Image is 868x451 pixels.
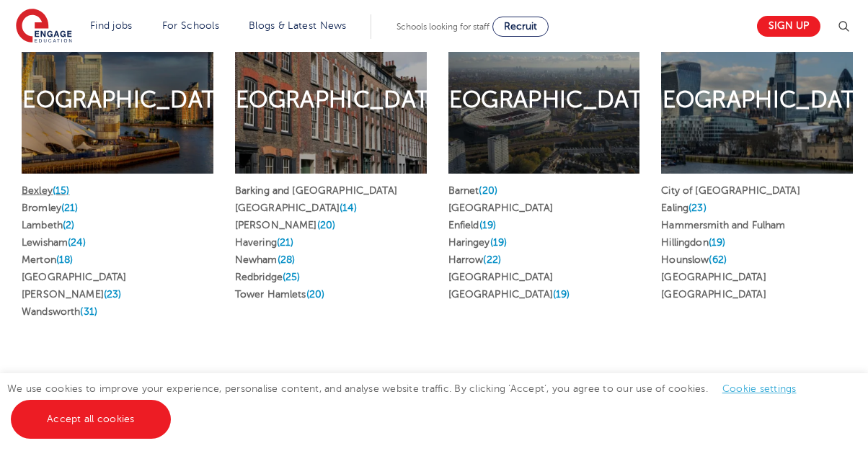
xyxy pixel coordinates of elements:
[504,21,537,32] span: Recruit
[63,220,74,231] span: (2)
[22,272,126,282] a: [GEOGRAPHIC_DATA]
[448,202,553,213] a: [GEOGRAPHIC_DATA]
[661,237,725,248] a: Hillingdon(19)
[235,254,295,265] a: Newham(28)
[11,400,171,439] a: Accept all cookies
[90,20,133,31] a: Find jobs
[16,9,72,45] img: Engage Education
[80,306,97,317] span: (31)
[249,20,347,31] a: Blogs & Latest News
[661,202,706,213] a: Ealing(23)
[661,254,727,265] a: Hounslow(62)
[235,289,324,300] a: Tower Hamlets(20)
[553,289,570,300] span: (19)
[397,22,490,32] span: Schools looking for staff
[709,254,727,265] span: (62)
[22,289,121,300] a: [PERSON_NAME](23)
[709,237,726,248] span: (19)
[490,237,508,248] span: (19)
[162,20,219,31] a: For Schools
[492,17,549,37] a: Recruit
[235,220,335,231] a: [PERSON_NAME](20)
[104,289,122,300] span: (23)
[425,85,663,115] h2: [GEOGRAPHIC_DATA]
[479,185,497,196] span: (20)
[448,185,497,196] a: Barnet(20)
[317,220,336,231] span: (20)
[448,272,553,282] a: [GEOGRAPHIC_DATA]
[7,383,811,424] span: We use cookies to improve your experience, personalise content, and analyse website traffic. By c...
[22,185,69,196] a: Bexley(15)
[22,254,73,265] a: Merton(18)
[661,272,766,282] a: [GEOGRAPHIC_DATA]
[757,16,820,37] a: Sign up
[448,237,508,248] a: Haringey(19)
[448,289,570,300] a: [GEOGRAPHIC_DATA](19)
[278,254,296,265] span: (28)
[235,185,397,196] a: Barking and [GEOGRAPHIC_DATA]
[340,202,357,213] span: (14)
[661,185,800,196] a: City of [GEOGRAPHIC_DATA]
[283,272,301,282] span: (25)
[277,237,294,248] span: (21)
[479,220,497,231] span: (19)
[448,220,497,231] a: Enfield(19)
[53,185,70,196] span: (15)
[22,202,79,213] a: Bromley(21)
[235,272,301,282] a: Redbridge(25)
[22,237,86,248] a: Lewisham(24)
[661,289,766,300] a: [GEOGRAPHIC_DATA]
[688,202,707,213] span: (23)
[483,254,501,265] span: (22)
[61,202,79,213] span: (21)
[722,383,797,394] a: Cookie settings
[235,237,294,248] a: Havering(21)
[306,289,325,300] span: (20)
[22,220,74,231] a: Lambeth(2)
[235,202,357,213] a: [GEOGRAPHIC_DATA](14)
[211,85,449,115] h2: [GEOGRAPHIC_DATA]
[448,254,501,265] a: Harrow(22)
[68,237,86,248] span: (24)
[56,254,74,265] span: (18)
[22,306,97,317] a: Wandsworth(31)
[661,220,785,231] a: Hammersmith and Fulham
